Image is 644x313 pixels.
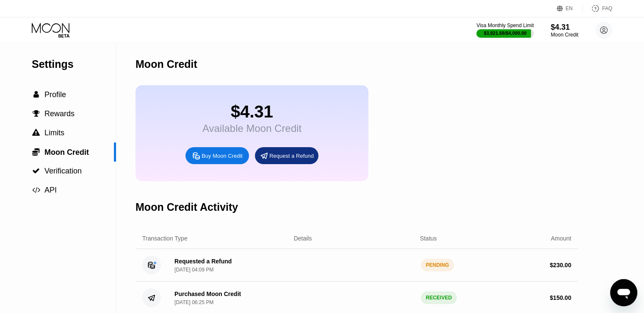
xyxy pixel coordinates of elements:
[550,262,571,268] div: $ 230.00
[32,110,40,117] div: 
[142,235,188,242] div: Transaction Type
[44,186,57,194] span: API
[255,147,318,164] div: Request a Refund
[32,148,40,156] span: 
[185,147,249,164] div: Buy Moon Credit
[135,201,238,213] div: Moon Credit Activity
[566,6,573,11] div: EN
[33,91,39,98] span: 
[44,109,75,118] span: Rewards
[551,23,578,38] div: $4.31Moon Credit
[32,148,40,156] div: 
[421,259,454,271] div: PENDING
[44,129,64,137] span: Limits
[550,294,571,301] div: $ 150.00
[294,235,312,242] div: Details
[32,91,40,98] div: 
[33,110,40,117] span: 
[557,4,583,13] div: EN
[135,58,197,70] div: Moon Credit
[551,23,578,32] div: $4.31
[476,22,533,28] div: Visa Monthly Spend Limit
[174,267,213,273] div: [DATE] 04:09 PM
[551,235,571,242] div: Amount
[420,235,437,242] div: Status
[32,129,40,137] div: 
[32,186,40,194] span: 
[44,167,82,175] span: Verification
[174,299,213,305] div: [DATE] 06:25 PM
[32,167,40,175] span: 
[174,258,232,265] div: Requested a Refund
[44,90,66,99] span: Profile
[583,4,612,13] div: FAQ
[484,31,527,36] div: $3,821.68 / $4,000.00
[610,279,637,306] iframe: Button to launch messaging window, conversation in progress
[44,148,89,156] span: Moon Credit
[174,291,241,297] div: Purchased Moon Credit
[476,22,533,38] div: Visa Monthly Spend Limit$3,821.68/$4,000.00
[32,129,40,137] span: 
[32,58,116,70] div: Settings
[551,32,578,38] div: Moon Credit
[32,167,40,175] div: 
[202,123,301,134] div: Available Moon Credit
[602,6,612,11] div: FAQ
[202,102,301,121] div: $4.31
[269,152,314,159] div: Request a Refund
[421,291,457,304] div: RECEIVED
[202,152,243,159] div: Buy Moon Credit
